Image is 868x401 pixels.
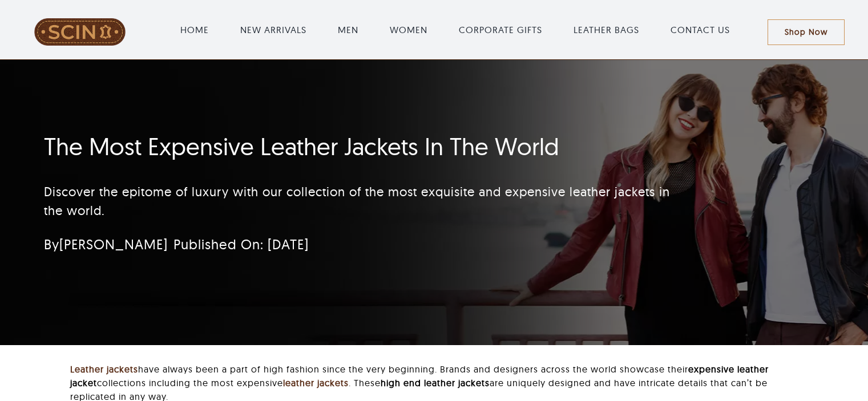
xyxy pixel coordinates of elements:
[142,11,768,48] nav: Main Menu
[44,236,168,253] span: By
[459,23,542,37] a: CORPORATE GIFTS
[785,27,827,37] span: Shop Now
[283,377,349,388] a: leather jackets
[180,23,209,37] a: HOME
[671,23,730,37] a: CONTACT US
[338,23,358,37] a: MEN
[59,236,168,253] a: [PERSON_NAME]
[240,23,306,37] a: NEW ARRIVALS
[44,132,688,161] h1: The Most Expensive Leather Jackets In The World
[44,183,688,220] p: Discover the epitome of luxury with our collection of the most exquisite and expensive leather ja...
[381,377,490,388] strong: high end leather jackets
[173,236,309,253] span: Published On: [DATE]
[574,23,639,37] a: LEATHER BAGS
[768,19,845,45] a: Shop Now
[70,363,138,375] a: Leather jackets
[390,23,427,37] a: WOMEN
